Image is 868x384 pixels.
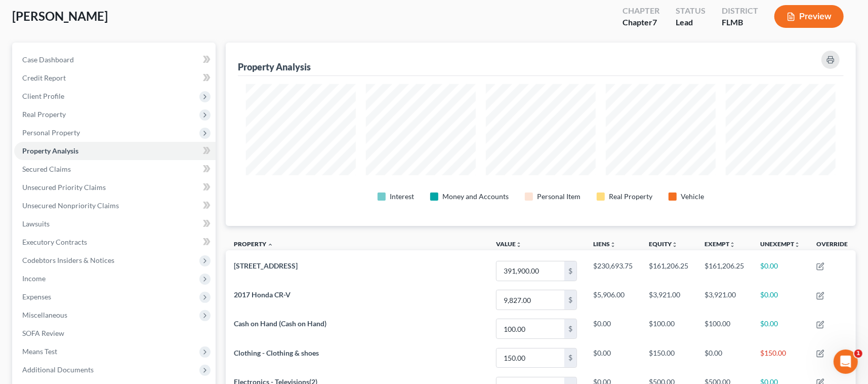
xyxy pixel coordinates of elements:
[564,290,576,310] div: $
[497,290,564,310] input: 0.00
[390,191,414,202] div: Interest
[641,256,696,285] td: $161,206.25
[752,256,808,285] td: $0.00
[497,319,564,338] input: 0.00
[22,274,46,283] span: Income
[22,55,74,64] span: Case Dashboard
[585,256,641,285] td: $230,693.75
[705,240,735,248] a: Exemptunfold_more
[22,146,78,155] span: Property Analysis
[722,5,758,17] div: District
[496,240,522,248] a: Valueunfold_more
[610,242,616,248] i: unfold_more
[14,69,216,87] a: Credit Report
[497,349,564,368] input: 0.00
[14,233,216,251] a: Executory Contracts
[22,238,87,246] span: Executory Contracts
[623,5,659,17] div: Chapter
[14,178,216,197] a: Unsecured Priority Claims
[854,350,862,358] span: 1
[12,9,108,23] span: [PERSON_NAME]
[641,315,696,343] td: $100.00
[22,292,51,301] span: Expenses
[564,319,576,338] div: $
[696,315,752,343] td: $100.00
[794,242,800,248] i: unfold_more
[497,261,564,281] input: 0.00
[760,240,800,248] a: Unexemptunfold_more
[696,343,752,372] td: $0.00
[14,324,216,342] a: SOFA Review
[808,234,856,257] th: Override
[672,242,678,248] i: unfold_more
[22,128,80,137] span: Personal Property
[722,17,758,28] div: FLMB
[22,92,64,100] span: Client Profile
[696,286,752,315] td: $3,921.00
[22,347,57,356] span: Means Test
[593,240,616,248] a: Liensunfold_more
[234,290,291,299] span: 2017 Honda CR-V
[14,215,216,233] a: Lawsuits
[676,17,706,28] div: Lead
[752,286,808,315] td: $0.00
[729,242,735,248] i: unfold_more
[22,329,64,337] span: SOFA Review
[22,219,50,228] span: Lawsuits
[752,315,808,343] td: $0.00
[22,365,94,374] span: Additional Documents
[537,191,581,202] div: Personal Item
[22,110,66,119] span: Real Property
[676,5,706,17] div: Status
[22,73,66,82] span: Credit Report
[22,256,114,264] span: Codebtors Insiders & Notices
[649,240,678,248] a: Equityunfold_more
[22,201,119,210] span: Unsecured Nonpriority Claims
[585,286,641,315] td: $5,906.00
[442,191,509,202] div: Money and Accounts
[516,242,522,248] i: unfold_more
[834,350,858,374] iframe: Intercom live chat
[681,191,704,202] div: Vehicle
[22,311,67,319] span: Miscellaneous
[234,240,273,248] a: Property expand_less
[774,5,844,28] button: Preview
[234,319,326,328] span: Cash on Hand (Cash on Hand)
[14,142,216,160] a: Property Analysis
[234,349,319,357] span: Clothing - Clothing & shoes
[609,191,652,202] div: Real Property
[641,343,696,372] td: $150.00
[14,160,216,178] a: Secured Claims
[267,242,273,248] i: expand_less
[585,315,641,343] td: $0.00
[641,286,696,315] td: $3,921.00
[585,343,641,372] td: $0.00
[623,17,659,28] div: Chapter
[564,261,576,281] div: $
[238,61,311,73] div: Property Analysis
[564,349,576,368] div: $
[752,343,808,372] td: $150.00
[14,51,216,69] a: Case Dashboard
[22,183,106,191] span: Unsecured Priority Claims
[696,256,752,285] td: $161,206.25
[652,17,657,27] span: 7
[22,165,71,173] span: Secured Claims
[234,261,298,270] span: [STREET_ADDRESS]
[14,197,216,215] a: Unsecured Nonpriority Claims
